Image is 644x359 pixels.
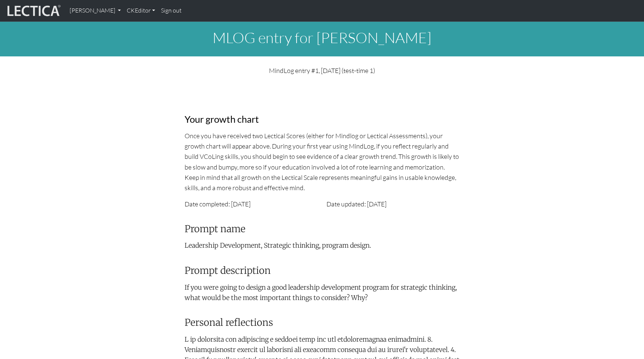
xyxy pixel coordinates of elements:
p: Leadership Development, Strategic thinking, program design. [185,240,459,251]
p: If you were going to design a good leadership development program for strategic thinking, what wo... [185,282,459,303]
a: Sign out [158,3,185,18]
p: MindLog entry #1, [DATE] (test-time 1) [185,65,459,76]
h3: Prompt name [185,223,459,235]
span: [DATE] [231,200,251,208]
p: Once you have received two Lectical Scores (either for Mindlog or Lectical Assessments), your gro... [185,130,459,193]
label: Date completed: [185,199,230,209]
h3: Your growth chart [185,114,459,125]
h3: Personal reflections [185,317,459,328]
h3: Prompt description [185,265,459,276]
img: lecticalive [6,4,61,18]
a: [PERSON_NAME] [67,3,124,18]
div: Date updated: [DATE] [322,199,464,209]
a: CKEditor [124,3,158,18]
